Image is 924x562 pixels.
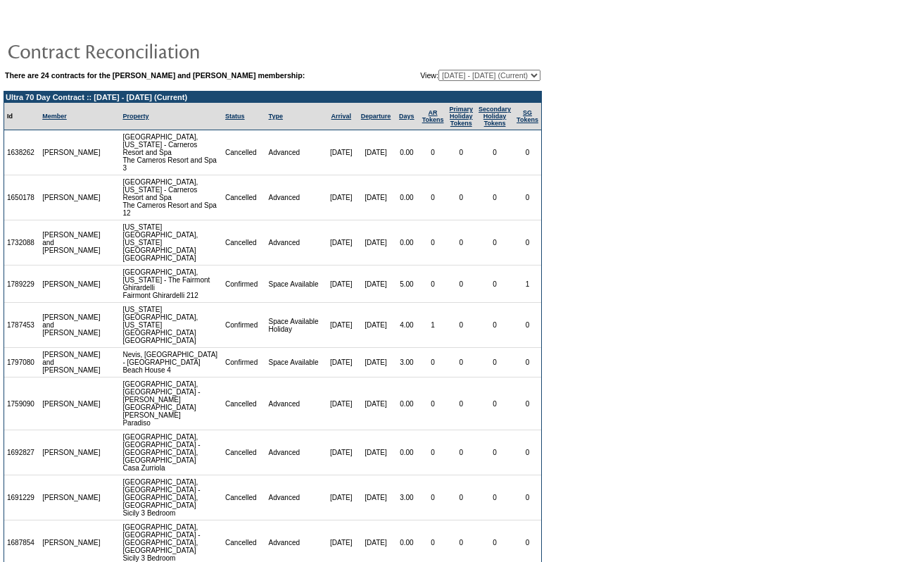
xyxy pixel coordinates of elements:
td: [DATE] [357,266,394,303]
td: 1691229 [4,475,39,520]
td: [DATE] [357,475,394,520]
td: 0 [419,348,447,377]
td: Id [4,103,39,130]
td: [US_STATE][GEOGRAPHIC_DATA], [US_STATE][GEOGRAPHIC_DATA] [GEOGRAPHIC_DATA] [120,220,222,266]
td: 0 [447,266,476,303]
td: [DATE] [357,175,394,220]
td: 0 [514,130,541,175]
td: [DATE] [325,377,358,430]
td: 0.00 [394,377,419,430]
td: 0 [514,475,541,520]
td: 3.00 [394,348,419,377]
td: 0 [476,130,514,175]
td: 0 [514,348,541,377]
td: Cancelled [222,175,266,220]
td: [DATE] [357,377,394,430]
td: 0 [447,377,476,430]
td: 0 [476,348,514,377]
td: [GEOGRAPHIC_DATA], [US_STATE] - Carneros Resort and Spa The Carneros Resort and Spa 12 [120,175,222,220]
a: Days [399,113,414,120]
td: [GEOGRAPHIC_DATA], [GEOGRAPHIC_DATA] - [GEOGRAPHIC_DATA], [GEOGRAPHIC_DATA] Casa Zurriola [120,430,222,475]
a: Departure [361,113,391,120]
a: Secondary HolidayTokens [479,106,511,127]
td: [PERSON_NAME] and [PERSON_NAME] [39,303,103,348]
td: [DATE] [357,303,394,348]
td: 0 [514,220,541,266]
td: [DATE] [325,220,358,266]
td: 4.00 [394,303,419,348]
td: 0 [476,377,514,430]
td: [DATE] [325,130,358,175]
td: 1 [419,303,447,348]
td: Ultra 70 Day Contract :: [DATE] - [DATE] (Current) [4,92,541,103]
td: [GEOGRAPHIC_DATA], [US_STATE] - Carneros Resort and Spa The Carneros Resort and Spa 3 [120,130,222,175]
td: Space Available [266,348,325,377]
a: Primary HolidayTokens [450,106,474,127]
a: Property [122,113,148,120]
td: 0 [447,348,476,377]
td: 0 [514,175,541,220]
td: 0 [419,130,447,175]
td: 0 [419,377,447,430]
td: 1789229 [4,266,39,303]
td: 0.00 [394,220,419,266]
td: 1650178 [4,175,39,220]
td: 0 [447,130,476,175]
td: Advanced [266,175,325,220]
td: [DATE] [325,430,358,475]
td: 0 [447,303,476,348]
td: 0 [419,475,447,520]
td: [PERSON_NAME] [39,475,103,520]
td: 0.00 [394,130,419,175]
td: 0 [476,220,514,266]
td: [US_STATE][GEOGRAPHIC_DATA], [US_STATE][GEOGRAPHIC_DATA] [GEOGRAPHIC_DATA] [120,303,222,348]
td: [PERSON_NAME] [39,377,103,430]
td: Advanced [266,130,325,175]
td: [GEOGRAPHIC_DATA], [GEOGRAPHIC_DATA] - [PERSON_NAME][GEOGRAPHIC_DATA][PERSON_NAME] Paradiso [120,377,222,430]
td: Confirmed [222,266,266,303]
td: 0.00 [394,175,419,220]
td: 0 [514,430,541,475]
td: 0 [514,303,541,348]
td: 0 [476,303,514,348]
td: [DATE] [325,266,358,303]
td: 0 [447,430,476,475]
td: [DATE] [357,130,394,175]
td: [DATE] [357,348,394,377]
td: 0 [476,430,514,475]
img: pgTtlContractReconciliation.gif [7,37,289,65]
td: Cancelled [222,430,266,475]
td: [PERSON_NAME] [39,266,103,303]
a: Status [225,113,245,120]
td: Cancelled [222,130,266,175]
td: 1 [514,266,541,303]
td: 1797080 [4,348,39,377]
td: Confirmed [222,348,266,377]
td: [DATE] [325,475,358,520]
td: 0 [447,220,476,266]
td: 5.00 [394,266,419,303]
td: 1732088 [4,220,39,266]
td: 0 [419,430,447,475]
td: Confirmed [222,303,266,348]
td: Advanced [266,220,325,266]
td: Nevis, [GEOGRAPHIC_DATA] - [GEOGRAPHIC_DATA] Beach House 4 [120,348,222,377]
td: 1759090 [4,377,39,430]
td: [PERSON_NAME] [39,430,103,475]
td: 0 [447,475,476,520]
td: 3.00 [394,475,419,520]
a: Arrival [331,113,352,120]
td: 0 [419,266,447,303]
a: Member [42,113,67,120]
td: 0 [419,220,447,266]
td: [PERSON_NAME] [39,175,103,220]
td: [DATE] [357,220,394,266]
td: 0.00 [394,430,419,475]
td: [DATE] [325,303,358,348]
td: 0 [447,175,476,220]
td: [PERSON_NAME] and [PERSON_NAME] [39,348,103,377]
a: Type [269,113,283,120]
td: Advanced [266,377,325,430]
td: [DATE] [325,175,358,220]
td: 1638262 [4,130,39,175]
